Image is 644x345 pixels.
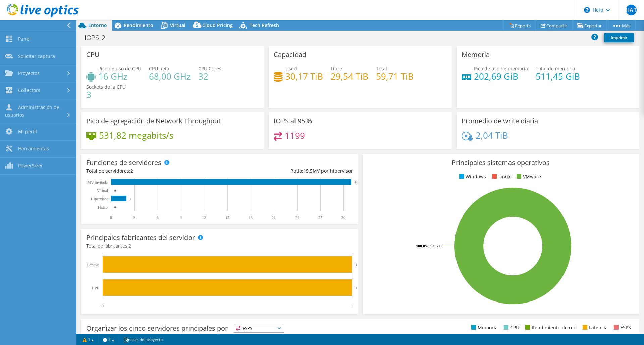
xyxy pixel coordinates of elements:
[133,215,135,220] text: 3
[198,65,221,72] span: CPU Cores
[88,22,107,28] span: Entorno
[99,132,173,139] h4: 531,82 megabits/s
[504,20,536,31] a: Reports
[234,324,284,332] span: ESPS
[130,197,131,201] text: 2
[604,33,634,42] a: Imprimir
[274,117,312,125] h3: IOPS al 95 %
[97,188,108,193] text: Virtual
[474,73,528,80] h4: 202,69 GiB
[376,73,414,80] h4: 59,71 TiB
[476,132,508,139] h4: 2,04 TiB
[462,117,538,125] h3: Promedio de write diaria
[285,132,305,139] h4: 1199
[198,73,221,80] h4: 32
[474,65,528,72] span: Pico de uso de memoria
[612,324,631,331] li: ESPS
[490,173,511,180] li: Linux
[376,65,387,72] span: Total
[110,215,112,220] text: 0
[416,243,428,248] tspan: 100.0%
[202,22,233,28] span: Cloud Pricing
[524,324,577,331] li: Rendimiento de red
[149,65,169,72] span: CPU neta
[626,5,637,15] span: HAT
[355,263,357,267] text: 1
[86,51,100,58] h3: CPU
[98,335,119,344] a: 2
[86,117,221,125] h3: Pico de agregación de Network Throughput
[180,215,182,220] text: 9
[86,242,353,250] h4: Total de fabricantes:
[536,20,572,31] a: Compartir
[86,84,126,90] span: Sockets de la CPU
[219,167,353,175] div: Ratio: MV por hipervisor
[170,22,185,28] span: Virtual
[607,20,636,31] a: Más
[87,180,108,185] text: MV invitada
[536,65,575,72] span: Total de memoria
[202,215,206,220] text: 12
[149,73,191,80] h4: 68,00 GHz
[78,335,99,344] a: 1
[91,197,108,201] text: Hipervisor
[428,243,441,248] tspan: ESXi 7.0
[98,73,141,80] h4: 16 GHz
[331,65,342,72] span: Libre
[102,304,104,308] text: 0
[86,167,219,175] div: Total de servidores:
[130,168,133,174] span: 2
[225,215,229,220] text: 15
[584,7,590,13] svg: \n
[536,73,580,80] h4: 511,45 GiB
[157,215,159,220] text: 6
[351,304,353,308] text: 1
[114,189,116,192] text: 0
[82,34,116,41] h1: IOPS_2
[355,181,358,184] text: 31
[515,173,541,180] li: VMware
[98,205,108,210] tspan: Físico
[331,73,368,80] h4: 29,54 TiB
[86,91,126,98] h4: 3
[87,263,99,267] text: Lenovo
[274,51,306,58] h3: Capacidad
[368,159,634,166] h3: Principales sistemas operativos
[341,215,345,220] text: 30
[128,243,131,249] span: 2
[92,286,99,290] text: HPE
[285,73,323,80] h4: 30,17 TiB
[250,22,279,28] span: Tech Refresh
[114,206,116,209] text: 0
[502,324,519,331] li: CPU
[124,22,153,28] span: Rendimiento
[318,215,322,220] text: 27
[462,51,490,58] h3: Memoria
[470,324,498,331] li: Memoria
[355,286,357,290] text: 1
[295,215,299,220] text: 24
[272,215,276,220] text: 21
[86,234,195,241] h3: Principales fabricantes del servidor
[572,20,607,31] a: Exportar
[581,324,608,331] li: Latencia
[119,335,167,344] a: notas del proyecto
[249,215,253,220] text: 18
[285,65,297,72] span: Used
[458,173,486,180] li: Windows
[86,159,161,166] h3: Funciones de servidores
[303,168,313,174] span: 15.5
[98,65,141,72] span: Pico de uso de CPU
